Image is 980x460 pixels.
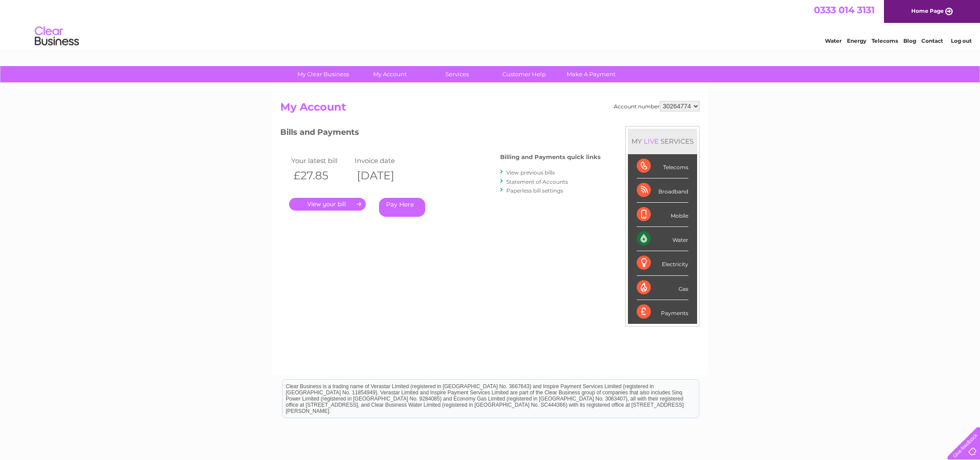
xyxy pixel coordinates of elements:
a: Pay Here [379,198,425,217]
a: Paperless bill settings [506,187,563,194]
div: Telecoms [637,154,688,178]
a: Blog [903,37,916,44]
div: Water [637,227,688,251]
th: [DATE] [353,167,416,185]
a: 0333 014 3131 [814,4,875,15]
a: My Clear Business [287,66,360,82]
h4: Billing and Payments quick links [500,154,601,160]
a: Make A Payment [555,66,627,82]
a: Contact [921,37,943,44]
div: Mobile [637,203,688,227]
div: Broadband [637,178,688,203]
div: Electricity [637,251,688,275]
div: Clear Business is a trading name of Verastar Limited (registered in [GEOGRAPHIC_DATA] No. 3667643... [282,5,699,43]
h3: Bills and Payments [280,126,601,141]
div: Account number [614,101,700,111]
a: Log out [951,37,972,44]
a: Telecoms [872,37,898,44]
td: Your latest bill [289,155,353,167]
div: MY SERVICES [628,129,697,154]
div: Payments [637,300,688,324]
a: Customer Help [488,66,561,82]
a: View previous bills [506,169,555,176]
h2: My Account [280,101,700,118]
th: £27.85 [289,167,353,185]
img: logo.png [34,23,79,50]
a: My Account [354,66,427,82]
a: Statement of Accounts [506,178,568,185]
a: Water [825,37,842,44]
a: . [289,198,366,211]
a: Energy [847,37,866,44]
a: Services [421,66,494,82]
div: LIVE [642,137,661,145]
td: Invoice date [353,155,416,167]
div: Gas [637,276,688,300]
